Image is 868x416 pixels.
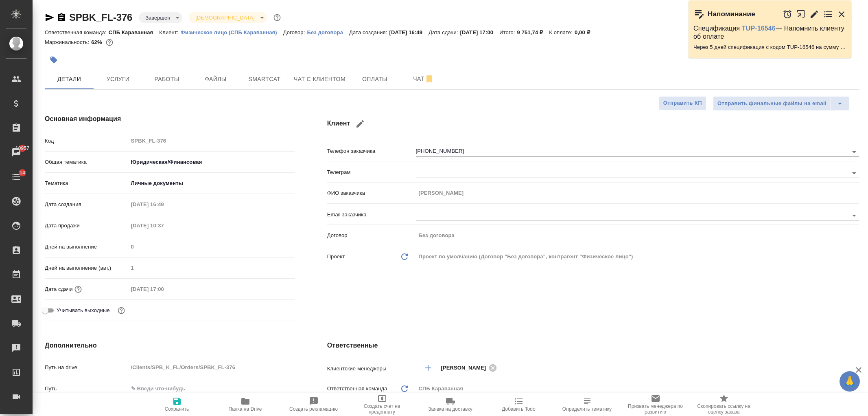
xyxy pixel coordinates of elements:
a: TUP-16546 [742,25,776,32]
input: Пустое поле [128,361,295,373]
p: Телефон заказчика [327,147,416,155]
input: Пустое поле [128,220,199,231]
p: Спецификация — Напомнить клиенту об оплате [693,24,846,41]
span: 10957 [11,144,34,152]
button: Отправить КП [659,96,706,110]
p: Клиентские менеджеры [327,365,416,373]
p: Дата создания: [349,29,389,35]
p: Дней на выполнение (авт.) [45,264,128,272]
input: Пустое поле [416,229,859,241]
input: Пустое поле [416,187,859,199]
span: 14 [15,169,30,177]
button: Перейти в todo [823,9,833,19]
span: Услуги [98,74,138,84]
input: Пустое поле [128,135,295,147]
button: Создать рекламацию [280,393,348,416]
span: Определить тематику [562,406,612,412]
p: 0,00 ₽ [575,29,596,35]
div: Личные документы [128,176,295,190]
button: Призвать менеджера по развитию [621,393,690,416]
h4: Клиент [327,114,859,134]
button: Завершен [143,14,173,21]
button: Open [848,210,860,221]
p: 9 751,74 ₽ [517,29,549,35]
span: Создать счет на предоплату [353,403,411,415]
h4: Дополнительно [45,341,295,350]
p: [DATE] 17:00 [460,29,500,35]
button: Добавить тэг [45,51,63,69]
span: Призвать менеджера по развитию [626,403,685,415]
button: 3125.20 RUB; [104,37,115,48]
button: Редактировать [809,9,819,19]
p: Итого: [499,29,517,35]
span: Работы [147,74,186,84]
span: Детали [50,74,89,84]
a: Без договора [307,29,349,35]
p: Дата продажи [45,222,128,230]
span: [PERSON_NAME] [441,364,491,372]
span: Создать рекламацию [289,406,338,412]
div: Завершен [189,12,267,23]
button: Доп статусы указывают на важность/срочность заказа [272,12,282,23]
p: 62% [91,39,104,45]
h4: Основная информация [45,114,295,124]
p: Общая тематика [45,158,128,166]
p: Email заказчика [327,211,416,219]
button: Скопировать ссылку для ЯМессенджера [45,13,55,22]
p: Через 5 дней спецификация с кодом TUP-16546 на сумму 100926.66 RUB будет просрочена [693,43,846,51]
button: Определить тематику [553,393,621,416]
button: Если добавить услуги и заполнить их объемом, то дата рассчитается автоматически [73,284,83,295]
p: Тематика [45,179,128,187]
div: Завершен [139,12,182,23]
p: Клиент: [159,29,180,35]
p: [DATE] 16:49 [389,29,429,35]
button: Выбери, если сб и вс нужно считать рабочими днями для выполнения заказа. [116,305,127,316]
span: Папка на Drive [229,406,262,412]
input: Пустое поле [128,262,295,274]
h4: Ответственные [327,341,859,350]
button: Open [848,167,860,179]
a: 14 [2,167,31,187]
button: Сохранить [143,393,211,416]
button: Открыть в новой вкладке [796,5,806,23]
p: Напоминание [708,10,755,18]
input: Пустое поле [128,283,199,295]
button: Отложить [783,9,792,19]
span: 🙏 [843,373,857,390]
button: Добавить Todo [485,393,553,416]
p: ФИО заказчика [327,189,416,197]
button: Отправить финальные файлы на email [713,96,831,111]
span: Чат [404,74,443,84]
span: Сохранить [165,406,189,412]
input: ✎ Введи что-нибудь [128,383,295,394]
p: Телеграм [327,168,416,176]
input: Пустое поле [128,241,295,253]
span: Чат с клиентом [294,74,345,84]
button: Закрыть [837,9,846,19]
button: Скопировать ссылку [57,13,66,22]
svg: Отписаться [424,74,434,84]
span: Добавить Todo [502,406,535,412]
a: 10957 [2,142,31,163]
p: Дата сдачи: [429,29,460,35]
p: Код [45,137,128,145]
span: Скопировать ссылку на оценку заказа [695,403,753,415]
button: Open [848,146,860,158]
div: split button [713,96,849,111]
button: Папка на Drive [211,393,280,416]
div: Проект по умолчанию (Договор "Без договора", контрагент "Физическое лицо") [416,250,859,264]
p: Договор: [283,29,307,35]
span: Оплаты [355,74,394,84]
p: К оплате: [549,29,575,35]
button: 🙏 [840,371,860,392]
p: Физическое лицо (СПБ Караванная) [181,29,283,35]
p: Дата сдачи [45,285,73,293]
span: Отправить КП [663,99,702,108]
button: Скопировать ссылку на оценку заказа [690,393,758,416]
span: Учитывать выходные [57,306,110,315]
p: Путь [45,385,128,393]
p: Дней на выполнение [45,243,128,251]
button: Заявка на доставку [416,393,485,416]
p: Ответственная команда [327,385,387,393]
p: СПБ Караванная [109,29,160,35]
